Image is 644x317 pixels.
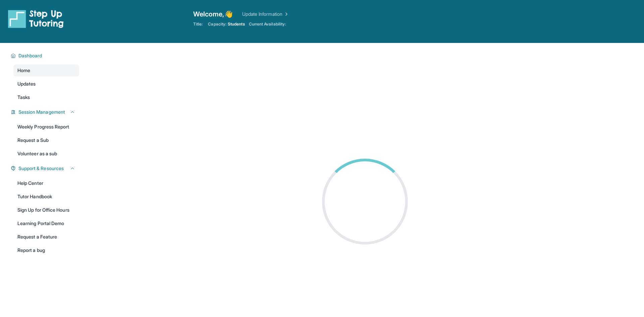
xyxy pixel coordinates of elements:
[13,121,79,133] a: Weekly Progress Report
[16,165,75,172] button: Support & Resources
[18,165,64,172] span: Support & Resources
[13,78,79,90] a: Updates
[13,177,79,189] a: Help Center
[18,109,65,115] span: Session Management
[13,91,79,103] a: Tasks
[13,204,79,216] a: Sign Up for Office Hours
[16,109,75,115] button: Session Management
[17,67,30,74] span: Home
[193,9,233,19] span: Welcome, 👋
[18,52,42,59] span: Dashboard
[13,148,79,160] a: Volunteer as a sub
[13,244,79,256] a: Report a bug
[242,11,289,17] a: Update Information
[16,52,75,59] button: Dashboard
[13,64,79,76] a: Home
[208,21,226,27] span: Capacity:
[8,9,64,28] img: logo
[17,94,30,101] span: Tasks
[249,21,286,27] span: Current Availability:
[228,21,245,27] span: Students
[13,217,79,229] a: Learning Portal Demo
[17,81,36,87] span: Updates
[193,21,203,27] span: Title:
[282,11,289,17] img: Chevron Right
[13,191,79,203] a: Tutor Handbook
[13,231,79,243] a: Request a Feature
[13,134,79,146] a: Request a Sub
